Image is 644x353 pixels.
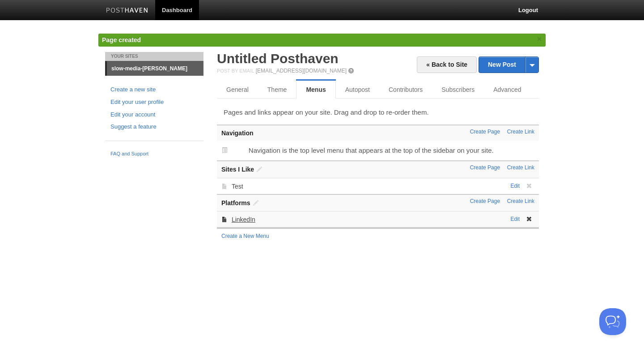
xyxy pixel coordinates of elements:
[507,198,534,204] a: Create Link
[256,68,347,74] a: [EMAIL_ADDRESS][DOMAIN_NAME]
[217,81,258,99] a: General
[110,98,198,107] a: Edit your user profile
[110,150,198,158] a: FAQ and Support
[102,36,141,43] span: Page created
[217,68,254,73] span: Post by Email
[221,166,534,173] h3: Sites I Like
[336,81,379,99] a: Autopost
[417,56,477,73] a: « Back to Site
[110,122,198,132] a: Suggest a feature
[110,110,198,120] a: Edit your account
[432,81,484,99] a: Subscribers
[224,108,532,117] p: Pages and links appear on your site. Drag and drop to re-order them.
[221,199,534,207] h3: Platforms
[217,51,339,66] a: Untitled Posthaven
[510,216,520,222] a: Edit
[221,233,269,239] a: Create a New Menu
[470,198,500,204] a: Create Page
[232,183,243,190] a: Test
[535,34,543,45] a: ×
[507,164,534,171] a: Create Link
[232,216,255,223] a: LinkedIn
[599,308,626,335] iframe: Help Scout Beacon - Open
[258,81,297,99] a: Theme
[105,52,203,61] li: Your Sites
[379,81,432,99] a: Contributors
[106,8,148,14] img: Posthaven-bar
[107,61,203,76] a: slow-media-[PERSON_NAME]
[507,129,534,135] a: Create Link
[470,129,500,135] a: Create Page
[296,81,335,99] a: Menus
[249,146,534,155] p: Navigation is the top level menu that appears at the top of the sidebar on your site.
[470,164,500,171] a: Create Page
[510,183,520,189] a: Edit
[110,85,198,95] a: Create a new site
[221,130,534,137] h3: Navigation
[479,57,538,73] a: New Post
[484,81,530,99] a: Advanced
